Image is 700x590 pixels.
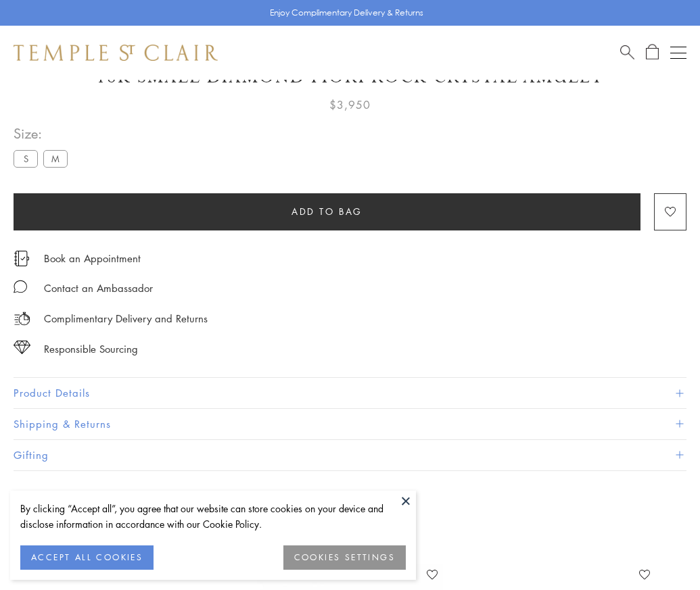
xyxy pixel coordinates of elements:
[646,44,659,61] a: Open Shopping Bag
[20,501,406,532] div: By clicking “Accept all”, you agree that our website can store cookies on your device and disclos...
[14,193,640,230] button: Add to bag
[14,409,686,439] button: Shipping & Returns
[14,150,38,167] label: S
[291,204,363,219] span: Add to bag
[44,341,138,358] div: Responsible Sourcing
[283,545,406,570] button: COOKIES SETTINGS
[44,310,208,327] p: Complimentary Delivery and Returns
[14,122,73,145] span: Size:
[20,545,154,570] button: ACCEPT ALL COOKIES
[44,251,141,266] a: Book an Appointment
[670,45,686,61] button: Open navigation
[270,6,423,20] p: Enjoy Complimentary Delivery & Returns
[14,45,218,61] img: Temple St. Clair
[43,150,68,167] label: M
[14,280,27,293] img: MessageIcon-01_2.svg
[44,280,153,297] div: Contact an Ambassador
[620,44,634,61] a: Search
[14,310,30,327] img: icon_delivery.svg
[14,341,30,354] img: icon_sourcing.svg
[14,378,686,408] button: Product Details
[329,96,371,114] span: $3,950
[14,440,686,470] button: Gifting
[14,251,30,266] img: icon_appointment.svg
